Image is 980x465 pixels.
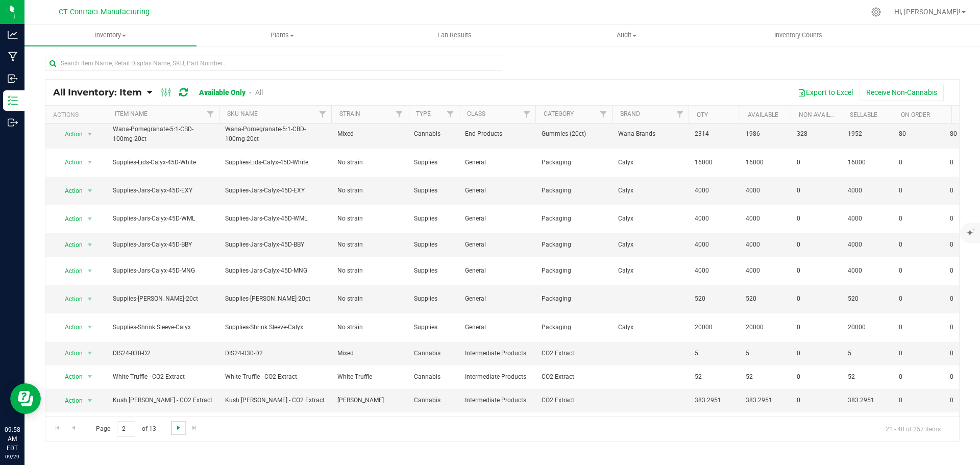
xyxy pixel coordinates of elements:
span: Action [56,320,83,334]
span: 80 [899,129,938,139]
span: 0 [899,240,938,250]
span: Supplies-Jars-Calyx-45D-BBY [113,240,213,250]
span: 0 [797,396,836,405]
span: 1986 [746,129,785,139]
span: Action [56,127,83,141]
span: 4000 [695,214,733,224]
a: Available Only [199,88,246,96]
span: 0 [797,323,836,332]
span: 4000 [848,266,887,276]
span: 0 [797,158,836,167]
span: Page of 13 [87,421,164,437]
span: 4000 [746,266,785,276]
span: Supplies [414,266,453,276]
span: 52 [746,372,785,382]
inline-svg: Manufacturing [8,52,18,62]
span: select [84,320,96,334]
span: 5 [695,349,733,358]
a: On Order [901,111,930,118]
span: Lab Results [424,31,485,40]
span: Supplies-Lids-Calyx-45D-White [113,158,213,167]
span: Gummies (20ct) [542,129,606,139]
span: Intermediate Products [465,372,529,382]
span: 520 [695,294,733,304]
span: Action [56,292,83,306]
span: 52 [848,372,887,382]
div: Manage settings [870,7,883,17]
span: No strain [337,240,402,250]
span: Action [56,184,83,198]
span: End Products [465,129,529,139]
a: Go to the previous page [66,421,81,435]
span: 520 [848,294,887,304]
span: select [84,127,96,141]
span: Calyx [618,323,682,332]
span: Action [56,346,83,360]
span: Supplies-Jars-Calyx-45D-EXY [225,186,325,195]
span: select [84,292,96,306]
span: Inventory [24,31,197,40]
span: 20000 [746,323,785,332]
span: 0 [797,294,836,304]
span: Audit [541,31,712,40]
span: Supplies-Jars-Calyx-45D-WML [225,214,325,224]
a: Strain [339,110,360,117]
a: Go to the next page [171,421,186,435]
span: Supplies-Jars-Calyx-45D-MNG [113,266,213,276]
span: CO2 Extract [542,396,606,405]
span: 2314 [695,129,733,139]
span: 0 [899,266,938,276]
span: Supplies-Shrink Sleeve-Calyx [113,323,213,332]
span: No strain [337,266,402,276]
span: Packaging [542,323,606,332]
a: Filter [519,106,535,123]
span: General [465,240,529,250]
a: Filter [314,106,331,123]
span: Wana-Pomegranate-5:1-CBD-100mg-20ct [113,125,213,144]
span: 4000 [695,186,733,195]
a: Filter [202,106,219,123]
span: select [84,264,96,278]
inline-svg: Outbound [8,117,18,128]
span: 0 [899,158,938,167]
a: Inventory [24,25,197,46]
a: Audit [541,25,713,46]
span: Kush [PERSON_NAME] - CO2 Extract [225,396,325,405]
span: select [84,394,96,408]
span: All Inventory: Item [53,87,142,98]
a: All [255,88,263,96]
span: 0 [899,294,938,304]
span: No strain [337,186,402,195]
a: Sellable [850,111,877,118]
span: Supplies-[PERSON_NAME]-20ct [225,294,325,304]
span: General [465,266,529,276]
div: Actions [53,111,103,118]
span: 0 [899,323,938,332]
span: 16000 [695,158,733,167]
span: Supplies-Jars-Calyx-45D-MNG [225,266,325,276]
span: Supplies-[PERSON_NAME]-20ct [113,294,213,304]
a: Type [416,110,431,117]
span: CO2 Extract [542,372,606,382]
span: Cannabis [414,396,453,405]
span: CO2 Extract [542,349,606,358]
span: 0 [797,186,836,195]
span: 5 [746,349,785,358]
span: General [465,214,529,224]
span: 4000 [848,214,887,224]
span: 0 [797,372,836,382]
button: Export to Excel [791,84,860,101]
span: Cannabis [414,372,453,382]
span: 20000 [848,323,887,332]
span: Supplies-Shrink Sleeve-Calyx [225,323,325,332]
span: 4000 [746,240,785,250]
span: Supplies [414,294,453,304]
span: select [84,184,96,198]
span: 1952 [848,129,887,139]
span: Intermediate Products [465,396,529,405]
span: White Truffle - CO2 Extract [225,372,325,382]
span: 0 [899,214,938,224]
span: Packaging [542,158,606,167]
span: Supplies [414,323,453,332]
span: Action [56,370,83,384]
